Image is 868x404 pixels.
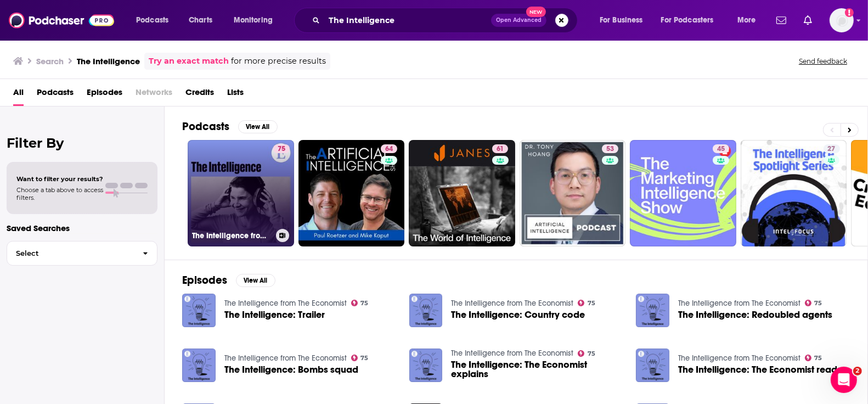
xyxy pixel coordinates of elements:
[149,55,229,68] a: Try an exact match
[491,14,546,27] button: Open AdvancedNew
[16,186,103,201] span: Choose a tab above to access filters.
[409,349,443,382] img: The Intelligence: The Economist explains
[830,8,854,32] button: Show profile menu
[182,349,216,382] img: The Intelligence: Bombs squad
[588,301,595,306] span: 75
[192,231,272,240] h3: The Intelligence from The Economist
[602,144,618,153] a: 53
[226,12,287,29] button: open menu
[224,365,358,374] a: The Intelligence: Bombs squad
[451,360,623,379] a: The Intelligence: The Economist explains
[128,12,183,29] button: open menu
[182,120,278,133] a: PodcastsView All
[578,350,595,357] a: 75
[845,8,854,17] svg: Add a profile image
[796,57,850,66] button: Send feedback
[238,120,278,133] button: View All
[451,310,585,319] a: The Intelligence: Country code
[224,353,347,363] a: The Intelligence from The Economist
[654,12,730,29] button: open menu
[16,175,103,183] span: Want to filter your results?
[234,13,273,28] span: Monitoring
[578,300,595,306] a: 75
[805,300,822,306] a: 75
[136,83,172,106] span: Networks
[324,12,491,29] input: Search podcasts, credits, & more...
[805,355,822,361] a: 75
[451,299,573,308] a: The Intelligence from The Economist
[799,11,816,30] a: Show notifications dropdown
[713,144,729,153] a: 45
[678,365,842,374] a: The Intelligence: The Economist reads
[741,140,847,246] a: 27
[305,8,588,33] div: Search podcasts, credits, & more...
[492,144,508,153] a: 61
[636,294,669,327] img: The Intelligence: Redoubled agents
[385,144,393,155] span: 64
[678,353,801,363] a: The Intelligence from The Economist
[189,13,212,28] span: Charts
[526,7,546,17] span: New
[592,12,657,29] button: open menu
[7,135,157,151] h2: Filter By
[13,83,24,106] a: All
[182,120,229,133] h2: Podcasts
[182,273,275,287] a: EpisodesView All
[588,351,595,356] span: 75
[853,367,862,375] span: 2
[600,13,643,28] span: For Business
[828,144,836,155] span: 27
[661,13,714,28] span: For Podcasters
[37,83,74,106] a: Podcasts
[830,8,854,32] img: User Profile
[360,301,368,306] span: 75
[497,144,504,155] span: 61
[227,83,244,106] a: Lists
[298,140,405,246] a: 64
[224,310,325,319] a: The Intelligence: Trailer
[36,56,64,66] h3: Search
[273,144,290,153] a: 75
[409,140,515,246] a: 61
[9,10,114,31] a: Podchaser - Follow, Share and Rate Podcasts
[717,144,725,155] span: 45
[824,144,840,153] a: 27
[224,299,347,308] a: The Intelligence from The Economist
[182,294,216,327] img: The Intelligence: Trailer
[815,301,822,306] span: 75
[409,294,443,327] img: The Intelligence: Country code
[7,223,157,233] p: Saved Searches
[630,140,736,246] a: 45
[636,349,669,382] img: The Intelligence: The Economist reads
[136,13,168,28] span: Podcasts
[278,144,285,155] span: 75
[451,349,573,358] a: The Intelligence from The Economist
[7,250,134,257] span: Select
[606,144,614,155] span: 53
[231,55,326,68] span: for more precise results
[381,144,397,153] a: 64
[831,367,857,393] iframe: Intercom live chat
[185,83,214,106] a: Credits
[188,140,294,246] a: 75The Intelligence from The Economist
[678,310,832,319] a: The Intelligence: Redoubled agents
[87,83,122,106] span: Episodes
[730,12,770,29] button: open menu
[496,18,542,23] span: Open Advanced
[77,56,140,66] h3: The Intelligence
